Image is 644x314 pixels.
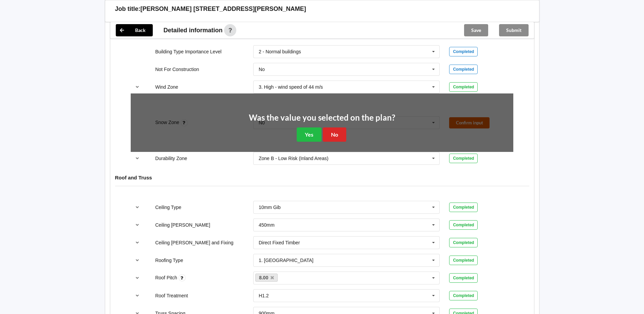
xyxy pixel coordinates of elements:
[155,156,187,161] label: Durability Zone
[164,27,223,33] span: Detailed information
[141,5,306,13] h3: [PERSON_NAME] [STREET_ADDRESS][PERSON_NAME]
[323,127,346,141] button: No
[449,203,478,212] div: Completed
[449,65,478,74] div: Completed
[297,127,321,141] button: Yes
[131,237,144,249] button: reference-toggle
[449,256,478,265] div: Completed
[249,112,395,123] h2: Was the value you selected on the plan?
[115,174,529,181] h4: Roof and Truss
[259,156,328,161] div: Zone B - Low Risk (Inland Areas)
[259,240,300,245] div: Direct Fixed Timber
[131,272,144,284] button: reference-toggle
[449,82,478,92] div: Completed
[449,220,478,230] div: Completed
[255,274,278,282] a: 8.00
[155,84,178,90] label: Wind Zone
[259,85,323,89] div: 3. High - wind speed of 44 m/s
[259,205,281,210] div: 10mm Gib
[259,293,269,298] div: H1.2
[131,152,144,164] button: reference-toggle
[259,258,313,263] div: 1. [GEOGRAPHIC_DATA]
[259,223,275,227] div: 450mm
[155,67,199,72] label: Not For Construction
[259,49,301,54] div: 2 - Normal buildings
[449,154,478,163] div: Completed
[449,238,478,247] div: Completed
[155,258,183,263] label: Roofing Type
[155,49,221,54] label: Building Type Importance Level
[155,240,233,245] label: Ceiling [PERSON_NAME] and Fixing
[131,219,144,231] button: reference-toggle
[131,290,144,302] button: reference-toggle
[449,291,478,300] div: Completed
[259,67,265,72] div: No
[131,201,144,213] button: reference-toggle
[116,24,153,36] button: Back
[155,275,178,280] label: Roof Pitch
[131,81,144,93] button: reference-toggle
[131,254,144,266] button: reference-toggle
[155,222,210,228] label: Ceiling [PERSON_NAME]
[449,47,478,56] div: Completed
[155,293,188,298] label: Roof Treatment
[155,205,181,210] label: Ceiling Type
[449,273,478,283] div: Completed
[115,5,141,13] h3: Job title:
